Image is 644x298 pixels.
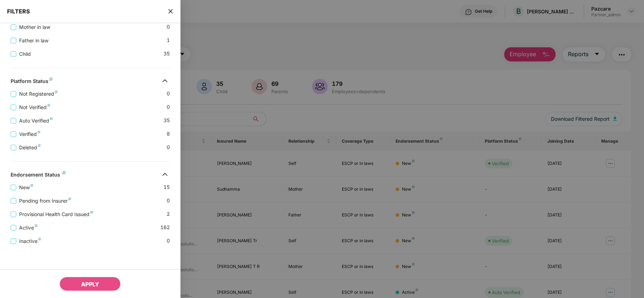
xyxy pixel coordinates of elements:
[16,144,44,151] span: Deleted
[16,197,74,205] span: Pending from Insurer
[38,238,41,240] img: svg+xml;base64,PHN2ZyB4bWxucz0iaHR0cDovL3d3dy53My5vcmcvMjAwMC9zdmciIHdpZHRoPSI4IiBoZWlnaHQ9IjgiIH...
[30,184,33,187] img: svg+xml;base64,PHN2ZyB4bWxucz0iaHR0cDovL3d3dy53My5vcmcvMjAwMC9zdmciIHdpZHRoPSI4IiBoZWlnaHQ9IjgiIH...
[160,223,170,232] span: 162
[163,183,170,191] span: 15
[163,50,170,58] span: 35
[16,210,96,218] span: Provisional Health Card Issued
[167,130,170,138] span: 8
[68,197,71,200] img: svg+xml;base64,PHN2ZyB4bWxucz0iaHR0cDovL3d3dy53My5vcmcvMjAwMC9zdmciIHdpZHRoPSI4IiBoZWlnaHQ9IjgiIH...
[167,103,170,111] span: 0
[11,78,53,87] div: Platform Status
[7,8,30,15] span: FILTERS
[167,90,170,98] span: 0
[62,171,66,174] img: svg+xml;base64,PHN2ZyB4bWxucz0iaHR0cDovL3d3dy53My5vcmcvMjAwMC9zdmciIHdpZHRoPSI4IiBoZWlnaHQ9IjgiIH...
[167,210,170,218] span: 2
[167,23,170,31] span: 0
[81,281,99,288] span: APPLY
[16,103,53,111] span: Not Verified
[55,90,58,93] img: svg+xml;base64,PHN2ZyB4bWxucz0iaHR0cDovL3d3dy53My5vcmcvMjAwMC9zdmciIHdpZHRoPSI4IiBoZWlnaHQ9IjgiIH...
[16,184,36,191] span: New
[16,130,43,138] span: Verified
[167,143,170,151] span: 0
[16,237,44,245] span: Inactive
[167,36,170,44] span: 1
[168,8,173,15] span: close
[49,77,53,81] img: svg+xml;base64,PHN2ZyB4bWxucz0iaHR0cDovL3d3dy53My5vcmcvMjAwMC9zdmciIHdpZHRoPSI4IiBoZWlnaHQ9IjgiIH...
[16,224,40,232] span: Active
[38,131,40,133] img: svg+xml;base64,PHN2ZyB4bWxucz0iaHR0cDovL3d3dy53My5vcmcvMjAwMC9zdmciIHdpZHRoPSI4IiBoZWlnaHQ9IjgiIH...
[35,224,38,227] img: svg+xml;base64,PHN2ZyB4bWxucz0iaHR0cDovL3d3dy53My5vcmcvMjAwMC9zdmciIHdpZHRoPSI4IiBoZWlnaHQ9IjgiIH...
[38,144,41,147] img: svg+xml;base64,PHN2ZyB4bWxucz0iaHR0cDovL3d3dy53My5vcmcvMjAwMC9zdmciIHdpZHRoPSI4IiBoZWlnaHQ9IjgiIH...
[47,104,50,107] img: svg+xml;base64,PHN2ZyB4bWxucz0iaHR0cDovL3d3dy53My5vcmcvMjAwMC9zdmciIHdpZHRoPSI4IiBoZWlnaHQ9IjgiIH...
[167,237,170,245] span: 0
[16,50,34,58] span: Child
[90,211,93,214] img: svg+xml;base64,PHN2ZyB4bWxucz0iaHR0cDovL3d3dy53My5vcmcvMjAwMC9zdmciIHdpZHRoPSI4IiBoZWlnaHQ9IjgiIH...
[59,277,121,291] button: APPLY
[159,169,171,180] img: svg+xml;base64,PHN2ZyB4bWxucz0iaHR0cDovL3d3dy53My5vcmcvMjAwMC9zdmciIHdpZHRoPSIzMiIgaGVpZ2h0PSIzMi...
[50,117,53,120] img: svg+xml;base64,PHN2ZyB4bWxucz0iaHR0cDovL3d3dy53My5vcmcvMjAwMC9zdmciIHdpZHRoPSI4IiBoZWlnaHQ9IjgiIH...
[16,37,51,44] span: Father in law
[16,90,61,98] span: Not Registered
[16,23,53,31] span: Mother in law
[163,117,170,125] span: 35
[16,117,56,125] span: Auto Verified
[159,75,171,87] img: svg+xml;base64,PHN2ZyB4bWxucz0iaHR0cDovL3d3dy53My5vcmcvMjAwMC9zdmciIHdpZHRoPSIzMiIgaGVpZ2h0PSIzMi...
[167,197,170,205] span: 0
[11,172,66,180] div: Endorsement Status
